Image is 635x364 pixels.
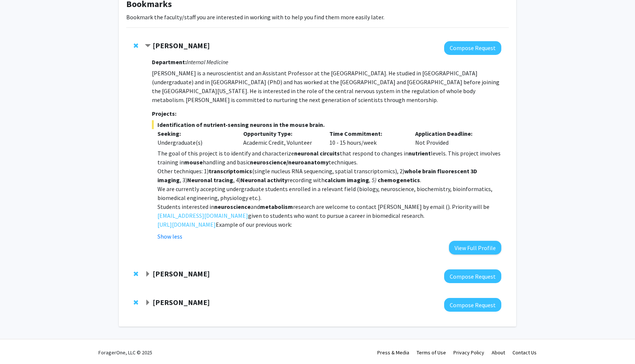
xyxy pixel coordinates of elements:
span: Expand Sarah D'Orazio Bookmark [145,300,151,306]
span: Remove Ioannis Papazoglou from bookmarks [134,43,138,49]
p: Opportunity Type: [243,129,318,138]
strong: calcium imaging [325,176,369,184]
a: Press & Media [377,349,409,356]
a: About [492,349,505,356]
span: Remove Ian Boggero from bookmarks [134,271,138,277]
button: Compose Request to Ian Boggero [444,269,501,283]
a: Contact Us [512,349,537,356]
p: Bookmark the faculty/staff you are interested in working with to help you find them more easily l... [126,13,509,22]
div: Undergraduate(s) [157,138,232,147]
strong: chemogenetics [377,176,420,184]
p: Example of our previous work: [157,220,501,229]
p: The goal of this project is to identify and characterize that respond to changes in levels. This ... [157,149,501,167]
i: Internal Medicine [186,58,228,66]
strong: Neuronal tracing [187,176,233,184]
p: Other techniques: 1) (single nucleus RNA sequencing, spatial transcriptomics), 2) , 3) , 4) recor... [157,167,501,184]
p: We are currently accepting undergraduate students enrolled in a relevant field (biology, neurosci... [157,184,501,202]
span: Contract Ioannis Papazoglou Bookmark [145,43,151,49]
strong: mouse [184,158,203,166]
a: [URL][DOMAIN_NAME] [157,220,216,229]
button: View Full Profile [449,241,501,255]
button: Show less [157,232,182,241]
span: Remove Sarah D'Orazio from bookmarks [134,299,138,305]
strong: [PERSON_NAME] [153,269,210,278]
strong: neuronal circuits [294,150,340,157]
p: Seeking: [157,129,232,138]
button: Compose Request to Ioannis Papazoglou [444,41,501,55]
strong: neuroscience/neuroanatomy [250,158,329,166]
button: Compose Request to Sarah D'Orazio [444,298,501,312]
span: Expand Ian Boggero Bookmark [145,271,151,277]
strong: [PERSON_NAME] [153,298,210,307]
a: [EMAIL_ADDRESS][DOMAIN_NAME] [157,211,248,220]
strong: nutrient [408,150,431,157]
p: Students interested in and research are welcome to contact [PERSON_NAME] by email ( ). Priority w... [157,202,501,220]
strong: metabolism [260,203,293,210]
div: 10 - 15 hours/week [324,129,410,147]
strong: Neuronal activity [241,176,287,184]
p: [PERSON_NAME] is a neuroscientist and an Assistant Professor at the [GEOGRAPHIC_DATA]. He studied... [152,69,501,104]
strong: Projects: [152,110,176,117]
p: Application Deadline: [415,129,490,138]
strong: transcriptomics [209,167,252,175]
iframe: Chat [6,331,32,358]
a: Terms of Use [417,349,446,356]
strong: [PERSON_NAME] [153,41,210,50]
div: Not Provided [410,129,496,147]
a: Privacy Policy [453,349,484,356]
em: , 5) [369,176,377,184]
strong: neuroscience [214,203,251,210]
p: Time Commitment: [329,129,404,138]
span: Identification of nutrient-sensing neurons in the mouse brain. [152,120,501,129]
span: e is interested in the role of the central nervous system in the regulation of whole body metabol... [152,87,475,104]
div: Academic Credit, Volunteer [238,129,324,147]
strong: Department: [152,58,186,66]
